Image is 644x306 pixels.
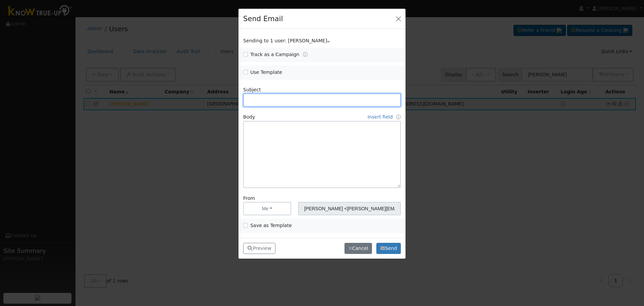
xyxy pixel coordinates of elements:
[243,52,248,57] input: Track as a Campaign
[303,52,308,57] a: Tracking Campaigns
[376,243,401,254] button: Send
[250,69,282,76] label: Use Template
[243,86,261,93] label: Subject
[243,223,248,228] input: Save as Template
[250,222,292,229] label: Save as Template
[396,114,401,120] a: Fields
[243,202,291,215] button: Me
[243,70,248,75] input: Use Template
[368,114,393,120] a: Insert field
[243,114,255,121] label: Body
[250,51,299,58] label: Track as a Campaign
[243,243,275,254] button: Preview
[240,37,405,44] div: Show users
[243,13,283,24] h4: Send Email
[344,243,372,254] button: Cancel
[243,195,255,202] label: From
